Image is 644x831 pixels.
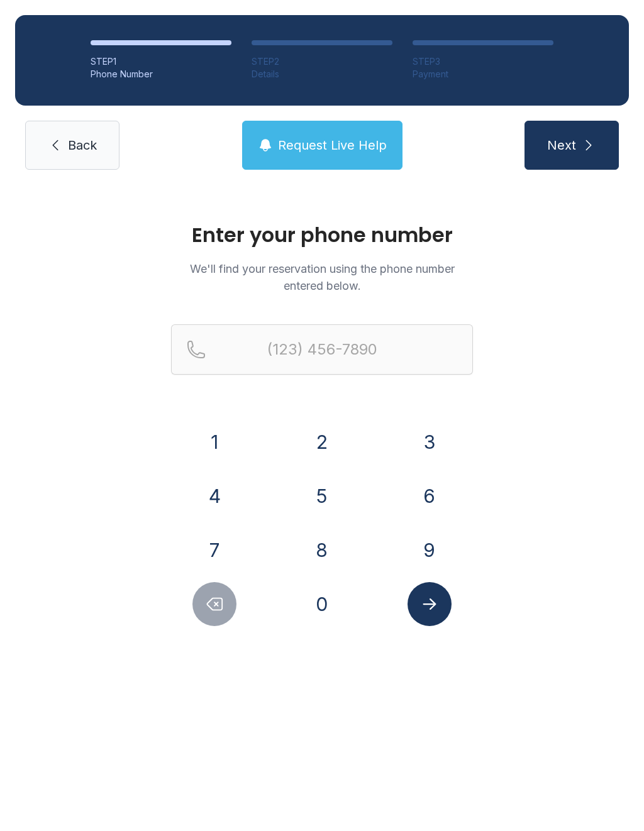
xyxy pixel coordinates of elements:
[413,55,553,68] div: STEP 3
[68,136,97,154] span: Back
[300,474,344,518] button: 5
[171,225,473,245] h1: Enter your phone number
[171,260,473,294] p: We'll find your reservation using the phone number entered below.
[300,528,344,572] button: 8
[547,136,576,154] span: Next
[300,420,344,464] button: 2
[192,420,236,464] button: 1
[192,474,236,518] button: 4
[408,582,452,626] button: Submit lookup form
[192,582,236,626] button: Delete number
[408,420,452,464] button: 3
[192,528,236,572] button: 7
[252,55,392,68] div: STEP 2
[408,528,452,572] button: 9
[171,324,473,375] input: Reservation phone number
[300,582,344,626] button: 0
[91,68,231,80] div: Phone Number
[91,55,231,68] div: STEP 1
[252,68,392,80] div: Details
[413,68,553,80] div: Payment
[278,136,387,154] span: Request Live Help
[408,474,452,518] button: 6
